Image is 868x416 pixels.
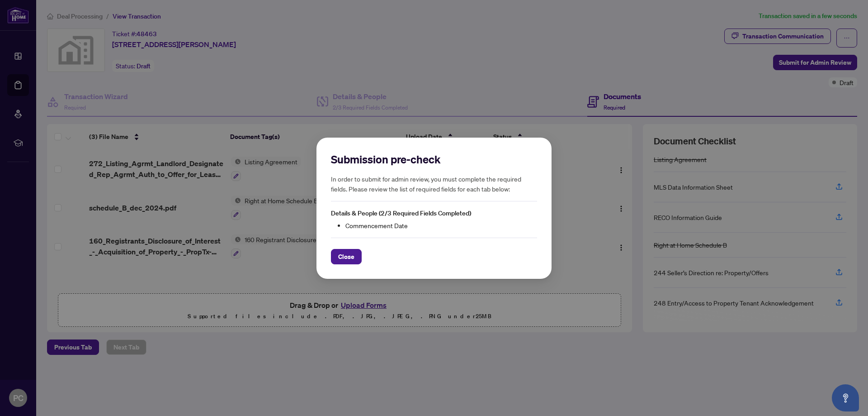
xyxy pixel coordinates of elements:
button: Open asap [832,384,859,411]
span: Details & People (2/3 Required Fields Completed) [331,209,471,217]
h5: In order to submit for admin review, you must complete the required fields. Please review the lis... [331,174,537,194]
button: Close [331,249,362,264]
h2: Submission pre-check [331,152,537,167]
span: Close [338,249,354,263]
li: Commencement Date [345,220,537,230]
